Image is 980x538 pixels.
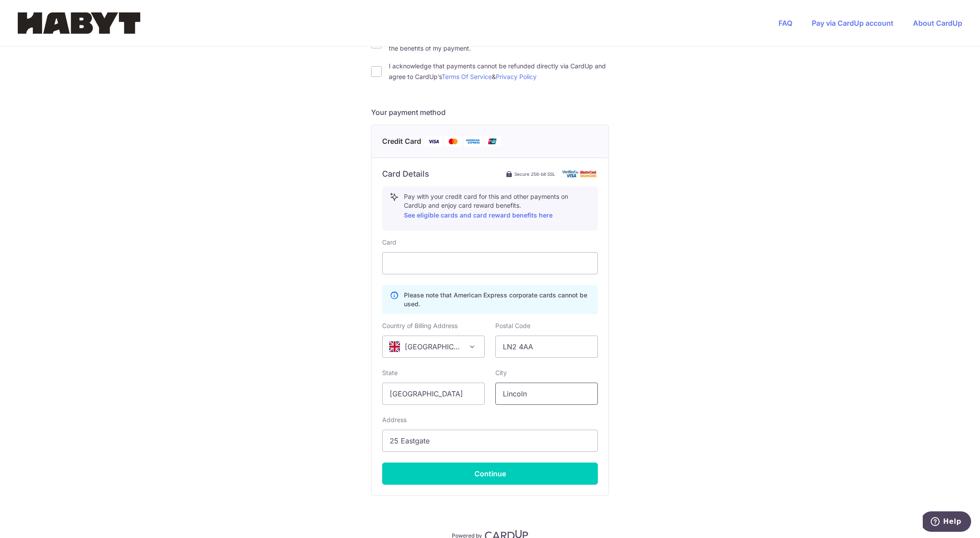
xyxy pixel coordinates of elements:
[442,73,492,80] a: Terms Of Service
[483,136,501,147] img: Union Pay
[514,170,555,178] span: Secure 256-bit SSL
[390,258,590,269] iframe: Secure card payment input frame
[495,336,598,358] input: Example 123456
[382,321,458,330] label: Country of Billing Address
[382,238,396,247] label: Card
[382,136,421,147] span: Credit Card
[383,336,484,357] span: United Kingdom
[923,511,971,534] iframe: Opens a widget where you can find more information
[464,136,482,147] img: American Express
[444,136,462,147] img: Mastercard
[495,368,507,377] label: City
[382,169,429,179] h6: Card Details
[404,211,553,219] a: See eligible cards and card reward benefits here
[913,19,962,28] a: About CardUp
[562,170,598,178] img: card secure
[495,321,530,330] label: Postal Code
[404,291,590,309] p: Please note that American Express corporate cards cannot be used.
[425,136,443,147] img: Visa
[382,463,598,485] button: Continue
[382,368,398,377] label: State
[812,19,893,28] a: Pay via CardUp account
[389,61,609,82] label: I acknowledge that payments cannot be refunded directly via CardUp and agree to CardUp’s &
[404,192,590,221] p: Pay with your credit card for this and other payments on CardUp and enjoy card reward benefits.
[371,107,609,118] h5: Your payment method
[382,415,407,424] label: Address
[496,73,537,80] a: Privacy Policy
[778,19,792,28] a: FAQ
